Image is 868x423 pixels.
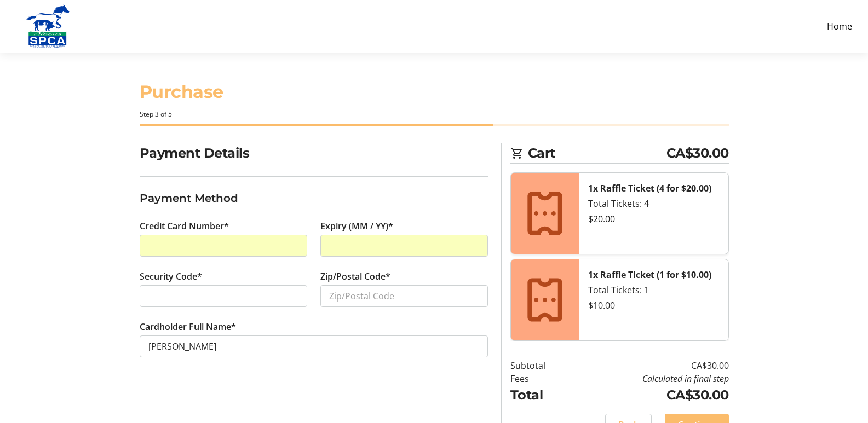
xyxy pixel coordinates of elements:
[588,283,720,297] div: Total Tickets: 1
[9,4,87,48] img: Alberta SPCA's Logo
[148,289,298,303] iframe: Secure CVC input frame
[573,385,729,405] td: CA$30.00
[140,109,729,119] div: Step 3 of 5
[510,385,573,405] td: Total
[140,270,202,283] label: Security Code*
[588,197,720,210] div: Total Tickets: 4
[148,239,298,252] iframe: Secure card number input frame
[320,219,393,233] label: Expiry (MM / YY)*
[140,143,488,163] h2: Payment Details
[588,299,720,312] div: $10.00
[320,285,488,307] input: Zip/Postal Code
[140,190,488,206] h3: Payment Method
[329,239,479,252] iframe: Secure expiration date input frame
[588,182,711,194] strong: 1x Raffle Ticket (4 for $20.00)
[320,270,390,283] label: Zip/Postal Code*
[140,219,229,233] label: Credit Card Number*
[140,79,729,105] h1: Purchase
[588,269,711,281] strong: 1x Raffle Ticket (1 for $10.00)
[573,372,729,385] td: Calculated in final step
[588,212,720,225] div: $20.00
[820,16,859,37] a: Home
[510,359,573,372] td: Subtotal
[140,335,488,357] input: Card Holder Name
[140,320,236,333] label: Cardholder Full Name*
[666,143,729,163] span: CA$30.00
[573,359,729,372] td: CA$30.00
[528,143,666,163] span: Cart
[510,372,573,385] td: Fees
